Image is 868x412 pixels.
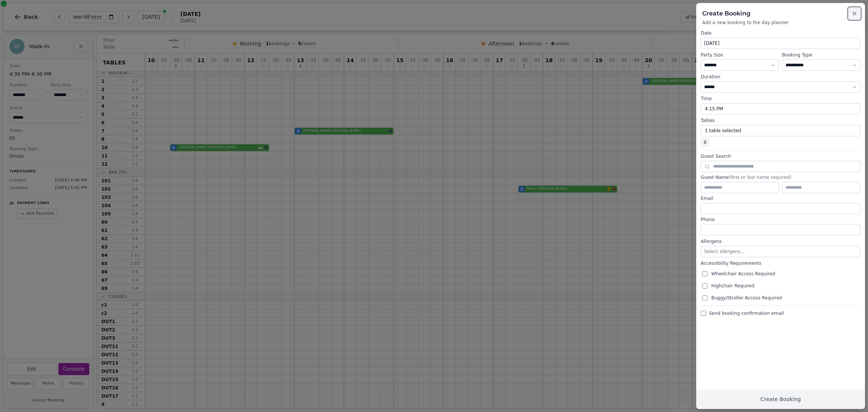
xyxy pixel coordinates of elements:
[701,195,860,201] label: Email
[711,271,775,277] span: Wheelchair Access Required
[701,103,860,114] button: 4:15 PM
[711,295,782,301] span: Buggy/Stroller Access Required
[701,260,860,266] label: Accessibility Requirements
[701,238,860,244] label: Allergens
[701,246,860,257] button: Select allergens...
[701,125,860,136] button: 1 table selected
[701,117,860,124] label: Tables
[701,96,860,102] label: Time
[701,74,860,80] label: Duration
[701,30,860,36] label: Date
[701,38,860,49] button: [DATE]
[696,389,865,409] button: Create Booking
[701,174,860,180] label: Guest Name
[782,52,860,58] label: Booking Type
[701,153,860,159] label: Guest Search
[711,283,755,289] span: Highchair Required
[701,138,710,147] span: 8
[702,283,708,288] input: Highchair Required
[704,249,744,254] span: Select allergens...
[702,271,708,276] input: Wheelchair Access Required
[702,20,859,26] p: Add a new booking to the day planner
[701,52,779,58] label: Party Size
[701,311,706,316] input: Send booking confirmation email
[729,175,791,180] span: (first or last name required)
[709,310,784,316] span: Send booking confirmation email
[701,217,860,223] label: Phone
[702,9,859,18] h2: Create Booking
[702,295,708,301] input: Buggy/Stroller Access Required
